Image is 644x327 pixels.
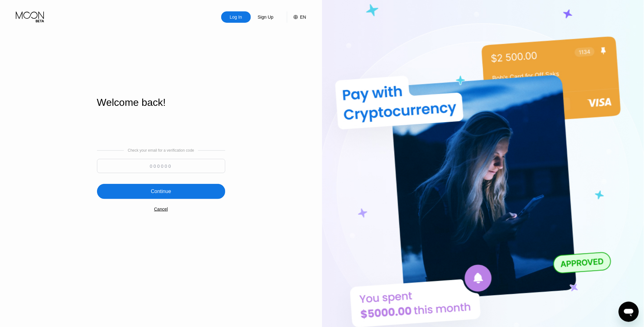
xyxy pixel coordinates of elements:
[97,97,225,108] div: Welcome back!
[229,14,243,20] div: Log In
[251,11,281,23] div: Sign Up
[287,11,306,23] div: EN
[154,207,168,212] div: Cancel
[257,14,274,20] div: Sign Up
[97,184,225,199] div: Continue
[151,188,171,195] div: Continue
[97,159,225,173] input: 000000
[128,148,194,153] div: Check your email for a verification code
[619,302,639,322] iframe: Button to launch messaging window
[300,15,306,20] div: EN
[221,11,251,23] div: Log In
